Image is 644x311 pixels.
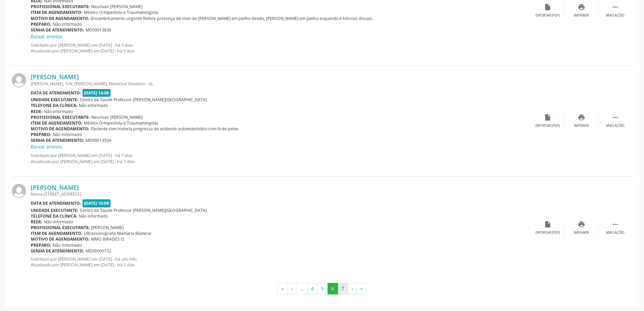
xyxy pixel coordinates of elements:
span: Médico Ortopedista e Traumatologista [84,120,158,126]
p: Solicitado por [PERSON_NAME] em [DATE] - há um mês Atualizado por [PERSON_NAME] em [DATE] - há 5 ... [31,256,531,268]
b: Motivo de agendamento: [31,16,90,21]
b: Motivo de agendamento: [31,236,90,242]
b: Preparo: [31,132,51,137]
span: Não informado [53,132,82,137]
div: Mais ações [606,230,624,235]
button: Go to last page [357,283,367,294]
div: Imprimir [574,124,589,128]
b: Data de atendimento: [31,200,81,206]
b: Data de atendimento: [31,90,81,96]
span: Encaminhamento urgente Refere presença de cisto de [PERSON_NAME] em joelho direito, [PERSON_NAME]... [91,16,373,21]
b: Item de agendamento: [31,230,82,236]
b: Item de agendamento: [31,9,82,15]
i: print [578,3,585,11]
i: insert_drive_file [544,3,551,11]
p: Solicitado por [PERSON_NAME] em [DATE] - há 7 dias Atualizado por [PERSON_NAME] em [DATE] - há 7 ... [31,153,531,164]
div: Nossa [STREET_ADDRESS] [31,191,531,197]
img: img [12,73,26,87]
button: Go to page 7 [338,283,348,294]
div: Exportar (PDF) [535,230,560,235]
div: [PERSON_NAME], S/N, [PERSON_NAME], Marechal Deodoro - AL [31,81,531,87]
b: Item de agendamento: [31,120,82,126]
i:  [612,3,619,11]
a: [PERSON_NAME] [31,184,79,191]
a: Baixar anexos [31,33,62,40]
div: Mais ações [606,124,624,128]
b: Telefone da clínica: [31,103,77,108]
ul: Pagination [12,283,632,294]
span: MMO BIRADES O. [91,236,125,242]
b: Preparo: [31,21,51,27]
span: Ultrassonografia Mamaria Bilateral [84,230,151,236]
img: img [12,184,26,198]
div: Imprimir [574,13,589,18]
button: Go to first page [278,283,288,294]
a: [PERSON_NAME] [31,73,79,81]
b: Senha de atendimento: [31,27,84,33]
i: print [578,221,585,228]
span: Não informado [53,242,82,248]
span: MD00013838 [86,27,111,33]
b: Rede: [31,109,43,114]
span: Não informado [44,109,73,114]
b: Rede: [31,219,43,225]
b: Unidade executante: [31,207,78,213]
i: insert_drive_file [544,221,551,228]
span: MD00009152 [86,248,111,254]
b: Senha de atendimento: [31,248,84,254]
div: Exportar (PDF) [535,13,560,18]
span: [DATE] 14:00 [82,89,111,97]
b: Motivo de agendamento: [31,126,90,132]
b: Profissional executante: [31,114,90,120]
span: Centro de Saude Professor [PERSON_NAME][GEOGRAPHIC_DATA] [80,207,207,213]
span: Médico Ortopedista e Traumatologista [84,9,158,15]
span: Não informado [79,213,108,219]
i: insert_drive_file [544,114,551,121]
span: Paciente com historia pregressa de acidente automobilistico com fx de pelve [91,126,238,132]
b: Profissional executante: [31,225,90,230]
b: Profissional executante: [31,4,90,9]
span: [PERSON_NAME] [91,225,124,230]
div: Imprimir [574,230,589,235]
button: Go to next page [348,283,357,294]
span: Centro de Saude Professor [PERSON_NAME][GEOGRAPHIC_DATA] [80,97,207,103]
span: Não informado [79,103,108,108]
button: Go to page 5 [317,283,328,294]
span: Neurivan [PERSON_NAME] [91,4,143,9]
i:  [612,221,619,228]
a: Baixar anexos [31,143,62,150]
i:  [612,114,619,121]
i: print [578,114,585,121]
p: Solicitado por [PERSON_NAME] em [DATE] - há 5 dias Atualizado por [PERSON_NAME] em [DATE] - há 5 ... [31,42,531,54]
button: Go to page 6 [328,283,338,294]
span: Não informado [53,21,82,27]
div: Mais ações [606,13,624,18]
button: Go to previous page [287,283,296,294]
b: Unidade executante: [31,97,78,103]
div: Exportar (PDF) [535,124,560,128]
span: [DATE] 10:00 [82,199,111,207]
span: Não informado [44,219,73,225]
button: Go to page 4 [307,283,318,294]
span: MD00013504 [86,137,111,143]
b: Senha de atendimento: [31,137,84,143]
span: Neurivan [PERSON_NAME] [91,114,143,120]
b: Preparo: [31,242,51,248]
b: Telefone da clínica: [31,213,77,219]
